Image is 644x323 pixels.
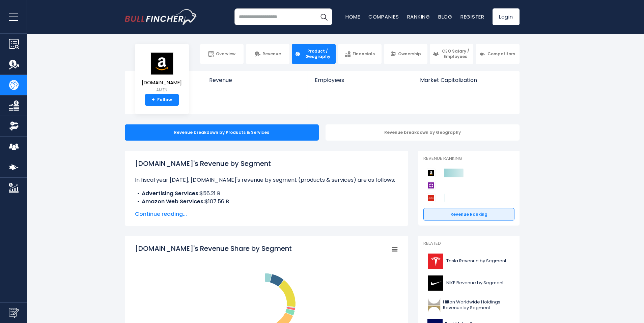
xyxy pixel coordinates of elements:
span: Continue reading... [135,210,398,218]
a: Blog [438,13,452,20]
a: NIKE Revenue by Segment [423,274,514,292]
a: +Follow [145,94,179,106]
img: TSLA logo [427,254,444,269]
img: Amazon.com competitors logo [427,169,436,177]
a: Companies [368,13,399,20]
a: Overview [200,44,244,64]
a: Revenue Ranking [423,208,514,221]
a: Financials [338,44,382,64]
img: AutoZone competitors logo [427,194,436,202]
a: Product / Geography [292,44,335,64]
span: [DOMAIN_NAME] [142,80,182,86]
span: Hilton Worldwide Holdings Revenue by Segment [443,299,510,311]
tspan: [DOMAIN_NAME]'s Revenue Share by Segment [135,244,292,253]
li: $56.21 B [135,189,398,198]
h1: [DOMAIN_NAME]'s Revenue by Segment [135,158,398,169]
span: NIKE Revenue by Segment [446,280,504,286]
span: Tesla Revenue by Segment [446,258,506,264]
span: Competitors [487,51,515,57]
button: Search [315,8,332,25]
p: In fiscal year [DATE], [DOMAIN_NAME]'s revenue by segment (products & services) are as follows: [135,176,398,184]
b: Advertising Services: [142,189,200,197]
a: [DOMAIN_NAME] AMZN [141,52,182,94]
p: Related [423,241,514,246]
strong: + [151,97,155,103]
img: Ownership [9,121,19,131]
span: Revenue [209,77,301,83]
span: Product / Geography [303,49,332,59]
b: Amazon Web Services: [142,198,205,205]
a: Go to homepage [125,9,197,25]
img: bullfincher logo [125,9,197,25]
span: CEO Salary / Employees [441,49,470,59]
a: Register [460,13,484,20]
a: Tesla Revenue by Segment [423,252,514,270]
span: Financials [353,51,375,57]
li: $107.56 B [135,198,398,206]
a: Market Capitalization [413,71,519,95]
a: Employees [308,71,413,95]
p: Revenue Ranking [423,156,514,161]
a: CEO Salary / Employees [430,44,473,64]
a: Revenue [246,44,289,64]
a: Revenue [202,71,308,95]
span: Employees [315,77,406,83]
span: Ownership [398,51,421,57]
a: Ranking [407,13,430,20]
a: Home [345,13,360,20]
a: Hilton Worldwide Holdings Revenue by Segment [423,296,514,314]
span: Overview [216,51,235,57]
img: Wayfair competitors logo [427,181,436,190]
div: Revenue breakdown by Products & Services [125,124,319,141]
span: Revenue [262,51,281,57]
img: HLT logo [427,297,441,313]
small: AMZN [142,87,182,93]
div: Revenue breakdown by Geography [326,124,520,141]
img: NKE logo [427,275,444,291]
a: Competitors [476,44,519,64]
a: Ownership [384,44,427,64]
a: Login [493,8,520,25]
span: Market Capitalization [420,77,512,83]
